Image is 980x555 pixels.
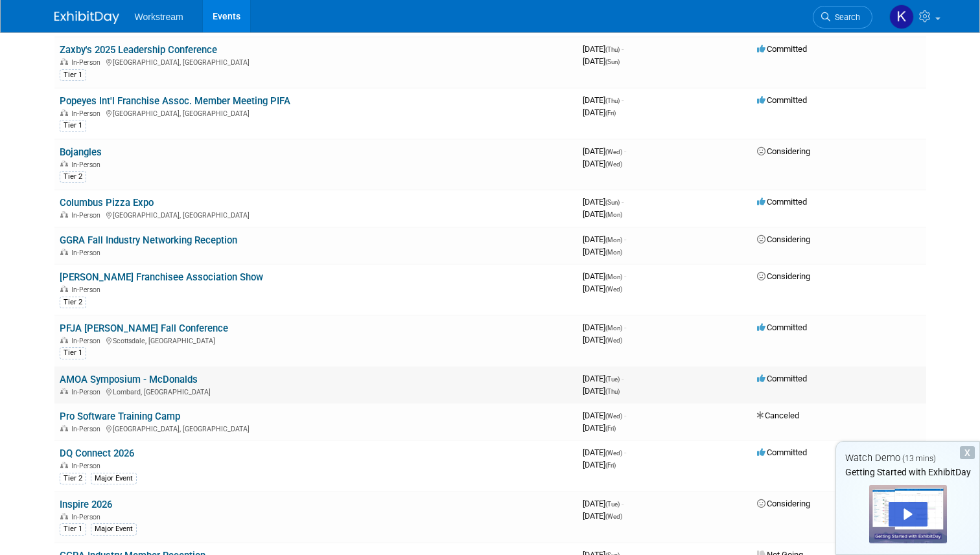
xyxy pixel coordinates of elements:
a: Columbus Pizza Expo [60,197,154,209]
span: Committed [757,197,807,207]
span: Canceled [757,411,799,420]
span: [DATE] [583,44,624,54]
span: (Fri) [605,109,616,117]
span: [DATE] [583,234,626,244]
span: In-Person [71,462,104,470]
span: In-Person [71,286,104,294]
span: [DATE] [583,386,620,396]
span: (13 mins) [902,454,936,463]
span: [DATE] [583,209,622,219]
div: Watch Demo [836,451,979,465]
span: [DATE] [583,146,626,156]
div: [GEOGRAPHIC_DATA], [GEOGRAPHIC_DATA] [60,209,572,220]
a: PFJA [PERSON_NAME] Fall Conference [60,323,228,334]
a: Bojangles [60,146,102,158]
span: (Wed) [605,148,622,155]
span: [DATE] [583,323,626,332]
span: In-Person [71,211,104,220]
a: Pro Software Training Camp [60,411,180,422]
span: In-Person [71,425,104,433]
span: (Mon) [605,211,622,218]
div: Tier 1 [60,120,86,131]
span: Considering [757,499,810,508]
div: Major Event [91,523,137,535]
span: - [624,146,626,156]
div: Tier 1 [60,69,86,81]
a: Popeyes Int'l Franchise Assoc. Member Meeting PIFA [60,95,290,107]
span: Considering [757,271,810,281]
span: Committed [757,95,807,105]
div: Dismiss [960,446,975,459]
span: (Wed) [605,337,622,344]
div: Tier 1 [60,523,86,535]
span: [DATE] [583,247,622,256]
span: [DATE] [583,108,616,117]
span: [DATE] [583,511,622,521]
span: - [622,95,624,105]
a: [PERSON_NAME] Franchisee Association Show [60,271,263,283]
span: (Mon) [605,324,622,332]
span: - [622,44,624,54]
span: (Thu) [605,97,620,104]
span: [DATE] [583,499,624,508]
span: (Fri) [605,425,616,432]
img: In-Person Event [60,388,68,394]
span: (Mon) [605,249,622,256]
span: [DATE] [583,460,616,470]
div: [GEOGRAPHIC_DATA], [GEOGRAPHIC_DATA] [60,108,572,118]
div: Tier 2 [60,473,86,484]
span: - [624,271,626,281]
div: [GEOGRAPHIC_DATA], [GEOGRAPHIC_DATA] [60,56,572,67]
div: Getting Started with ExhibitDay [836,466,979,479]
span: Committed [757,44,807,54]
div: Tier 1 [60,347,86,359]
img: In-Person Event [60,109,68,116]
span: Committed [757,323,807,332]
div: Play [889,502,927,527]
img: In-Person Event [60,462,68,468]
span: - [622,499,624,508]
span: In-Person [71,249,104,257]
span: - [624,323,626,332]
div: [GEOGRAPHIC_DATA], [GEOGRAPHIC_DATA] [60,423,572,433]
span: (Mon) [605,273,622,280]
a: Zaxby's 2025 Leadership Conference [60,44,217,56]
span: In-Person [71,513,104,521]
span: (Sun) [605,199,620,206]
span: Considering [757,146,810,156]
span: In-Person [71,337,104,345]
span: (Fri) [605,462,616,469]
span: Workstream [135,12,183,22]
img: In-Person Event [60,58,68,65]
span: (Tue) [605,501,620,508]
span: [DATE] [583,197,624,207]
span: In-Person [71,161,104,169]
span: - [622,197,624,207]
a: DQ Connect 2026 [60,447,134,459]
span: [DATE] [583,423,616,433]
span: (Wed) [605,449,622,457]
span: (Thu) [605,388,620,395]
span: (Wed) [605,161,622,168]
span: [DATE] [583,447,626,457]
span: Search [830,12,860,22]
img: In-Person Event [60,425,68,431]
img: Kiet Tran [889,5,914,29]
span: Committed [757,447,807,457]
img: In-Person Event [60,249,68,255]
span: (Wed) [605,413,622,420]
img: In-Person Event [60,161,68,167]
span: Committed [757,374,807,383]
img: In-Person Event [60,211,68,218]
span: (Wed) [605,286,622,293]
span: - [624,234,626,244]
span: [DATE] [583,159,622,168]
span: [DATE] [583,56,620,66]
span: (Tue) [605,376,620,383]
span: In-Person [71,109,104,118]
span: - [624,447,626,457]
span: - [622,374,624,383]
div: Major Event [91,473,137,484]
span: [DATE] [583,335,622,345]
span: [DATE] [583,411,626,420]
